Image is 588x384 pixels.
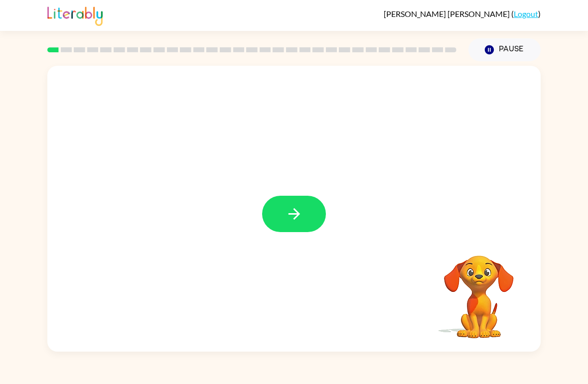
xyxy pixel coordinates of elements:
button: Pause [468,38,541,61]
span: [PERSON_NAME] [PERSON_NAME] [384,9,511,18]
a: Logout [514,9,538,18]
video: Your browser must support playing .mp4 files to use Literably. Please try using another browser. [429,240,529,340]
img: Literably [47,4,103,26]
div: ( ) [384,9,541,18]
